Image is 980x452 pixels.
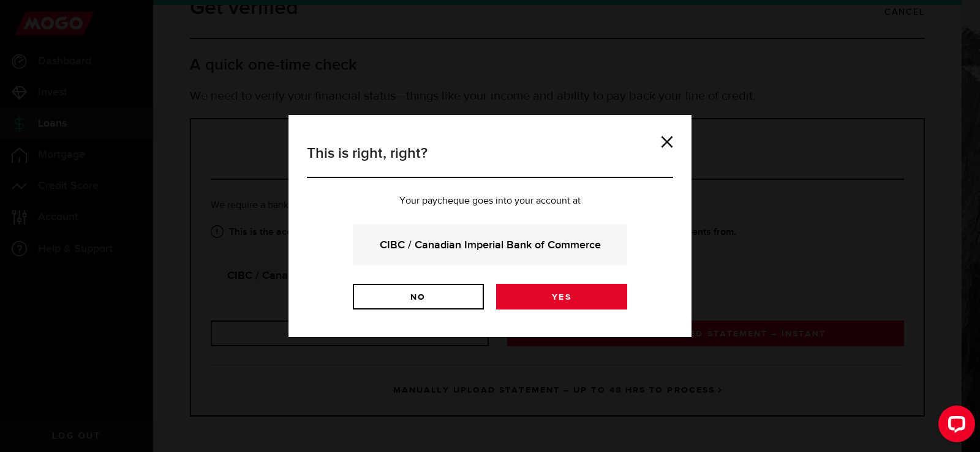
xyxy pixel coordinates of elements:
[929,401,980,452] iframe: LiveChat chat widget
[307,196,673,206] p: Your paycheque goes into your account at
[369,237,611,253] strong: CIBC / Canadian Imperial Bank of Commerce
[496,284,627,309] a: Yes
[353,284,484,309] a: No
[307,143,673,178] h3: This is right, right?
